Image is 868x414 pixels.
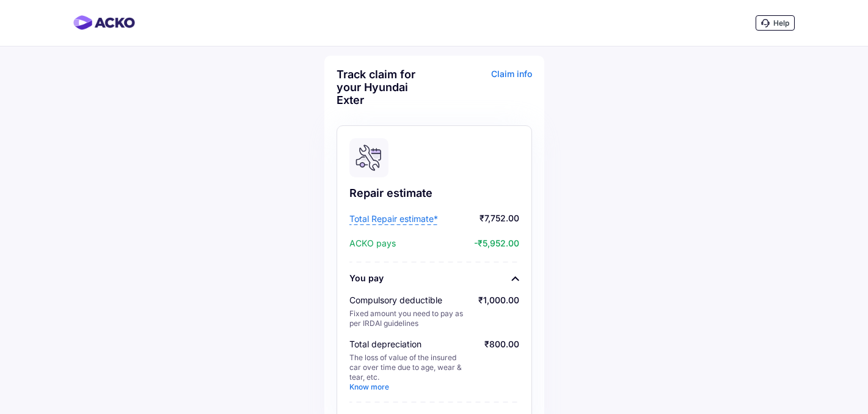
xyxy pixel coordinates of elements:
div: Track claim for your Hyundai Exter [337,68,431,106]
div: Repair estimate [349,186,519,201]
div: ₹800.00 [484,338,519,392]
span: ACKO pays [349,237,396,250]
span: Help [773,18,789,28]
span: Total Repair estimate* [349,213,438,225]
div: You pay [349,272,384,284]
div: ₹1,000.00 [478,294,519,328]
img: horizontal-gradient.png [73,15,135,30]
div: Claim info [437,68,532,116]
a: Know more [349,382,389,391]
div: Fixed amount you need to pay as per IRDAI guidelines [349,309,469,328]
div: Total depreciation [349,338,469,350]
span: ₹7,752.00 [441,213,519,225]
span: -₹5,952.00 [399,237,519,250]
div: The loss of value of the insured car over time due to age, wear & tear, etc. [349,353,469,392]
div: Compulsory deductible [349,294,469,306]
